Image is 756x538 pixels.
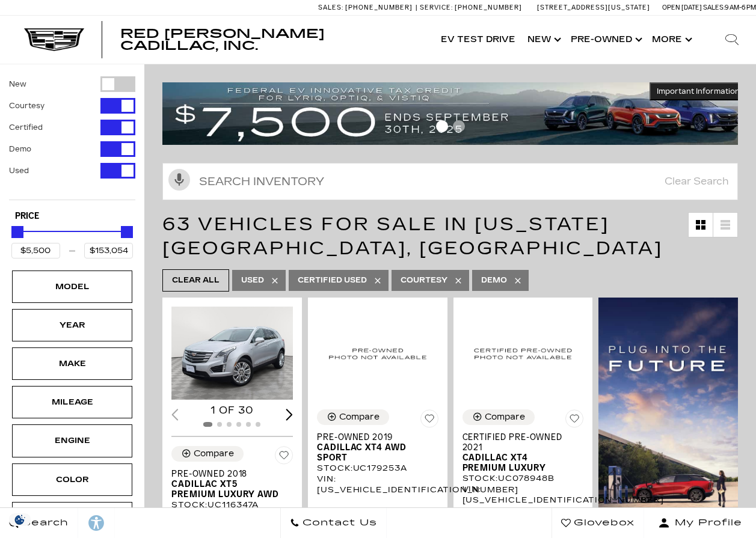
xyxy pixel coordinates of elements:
[162,82,747,145] img: vrp-tax-ending-august-version
[42,280,102,293] div: Model
[481,273,507,288] span: Demo
[12,347,132,380] div: MakeMake
[11,226,23,238] div: Minimum Price
[300,515,377,531] span: Contact Us
[552,508,644,538] a: Glovebox
[565,409,583,432] button: Save Vehicle
[171,307,295,400] div: 1 / 2
[120,26,325,53] span: Red [PERSON_NAME] Cadillac, Inc.
[453,120,465,132] span: Go to slide 2
[241,273,264,288] span: Used
[703,4,725,11] span: Sales:
[646,16,696,64] button: More
[171,469,293,500] a: Pre-Owned 2018Cadillac XT5 Premium Luxury AWD
[318,4,343,11] span: Sales:
[345,4,413,11] span: [PHONE_NUMBER]
[9,165,29,177] label: Used
[121,226,133,238] div: Maximum Price
[318,4,416,11] a: Sales: [PHONE_NUMBER]
[172,273,220,288] span: Clear All
[670,515,742,531] span: My Profile
[463,506,533,532] button: pricing tab
[644,508,756,538] button: Open user profile menu
[11,243,60,258] input: Minimum
[42,396,102,409] div: Mileage
[84,243,133,258] input: Maximum
[6,513,34,526] img: Opt-Out Icon
[317,432,438,463] a: Pre-Owned 2019Cadillac XT4 AWD Sport
[416,4,525,11] a: Service: [PHONE_NUMBER]
[120,28,423,52] a: Red [PERSON_NAME] Cadillac, Inc.
[171,307,295,400] img: 2018 Cadillac XT5 Premium Luxury AWD 1
[657,87,740,96] span: Important Information
[463,307,584,400] img: 2021 Cadillac XT4 Premium Luxury
[420,4,453,11] span: Service:
[12,309,132,341] div: YearYear
[463,432,575,453] span: Certified Pre-Owned 2021
[533,506,603,532] button: details tab
[420,409,438,432] button: Save Vehicle
[171,446,244,462] button: Compare Vehicle
[463,484,584,506] div: VIN: [US_VEHICLE_IDENTIFICATION_NUMBER]
[463,409,535,425] button: Compare Vehicle
[42,319,102,332] div: Year
[9,121,43,133] label: Certified
[11,222,133,258] div: Price
[171,500,293,510] div: Stock : UC116347A
[171,479,284,500] span: Cadillac XT5 Premium Luxury AWD
[387,495,457,522] button: details tab
[9,78,26,90] label: New
[662,4,702,11] span: Open [DATE]
[9,100,45,112] label: Courtesy
[42,357,102,370] div: Make
[725,4,756,11] span: 9 AM-6 PM
[171,469,284,479] span: Pre-Owned 2018
[317,307,438,400] img: 2019 Cadillac XT4 AWD Sport
[171,404,293,417] div: 1 of 30
[280,508,387,538] a: Contact Us
[463,473,584,484] div: Stock : UC078948B
[162,163,738,200] input: Search Inventory
[12,424,132,457] div: EngineEngine
[298,273,367,288] span: Certified Used
[162,213,663,259] span: 63 Vehicles for Sale in [US_STATE][GEOGRAPHIC_DATA], [GEOGRAPHIC_DATA]
[485,412,525,423] div: Compare
[42,473,102,486] div: Color
[168,169,190,191] svg: Click to toggle on voice search
[317,432,429,442] span: Pre-Owned 2019
[6,513,34,526] section: Click to Open Cookie Consent Modal
[12,463,132,496] div: ColorColor
[455,4,522,11] span: [PHONE_NUMBER]
[19,515,69,531] span: Search
[12,386,132,418] div: MileageMileage
[521,16,565,64] a: New
[401,273,447,288] span: Courtesy
[42,434,102,447] div: Engine
[463,432,584,473] a: Certified Pre-Owned 2021Cadillac XT4 Premium Luxury
[9,76,135,200] div: Filter by Vehicle Type
[9,143,31,155] label: Demo
[317,474,438,495] div: VIN: [US_VEHICLE_IDENTIFICATION_NUMBER]
[317,409,389,425] button: Compare Vehicle
[463,453,575,473] span: Cadillac XT4 Premium Luxury
[565,16,646,64] a: Pre-Owned
[339,412,380,423] div: Compare
[286,409,293,420] div: Next slide
[436,120,448,132] span: Go to slide 1
[317,495,387,522] button: pricing tab
[194,448,234,459] div: Compare
[12,502,132,534] div: BodystyleBodystyle
[537,4,650,11] a: [STREET_ADDRESS][US_STATE]
[15,211,129,222] h5: Price
[275,446,293,469] button: Save Vehicle
[317,442,429,463] span: Cadillac XT4 AWD Sport
[435,16,521,64] a: EV Test Drive
[571,515,635,531] span: Glovebox
[12,271,132,303] div: ModelModel
[317,463,438,474] div: Stock : UC179253A
[24,28,84,51] img: Cadillac Dark Logo with Cadillac White Text
[650,82,747,100] button: Important Information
